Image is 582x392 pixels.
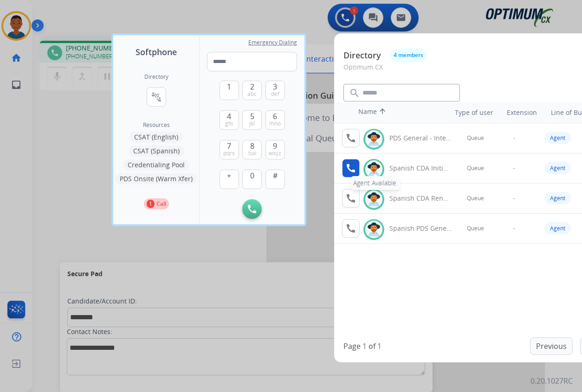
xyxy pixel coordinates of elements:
span: 6 [273,111,277,122]
div: Spanish CDA Initial General - Internal [389,164,452,173]
span: + [227,170,231,181]
span: 5 [250,111,254,122]
span: 7 [227,140,231,152]
span: Softphone [136,45,177,58]
span: 3 [273,81,277,92]
span: wxyz [269,150,281,157]
mat-icon: connect_without_contact [151,91,162,102]
button: PDS Onsite (Warm Xfer) [115,173,197,184]
button: CSAT (Spanish) [129,145,184,157]
button: 9wxyz [265,140,285,159]
button: 4ghi [220,110,239,130]
span: 8 [250,140,254,152]
button: 4 members [390,48,427,62]
span: tuv [248,150,256,157]
button: 6mno [265,110,285,130]
div: Spanish CDA Renewal General - Internal [389,194,452,203]
button: 5jkl [242,110,262,130]
mat-icon: call [345,133,356,144]
img: avatar [367,192,381,207]
h2: Directory [144,73,168,81]
span: - [513,195,515,202]
span: 9 [273,140,277,152]
span: mno [269,120,281,127]
div: PDS General - Internal [389,133,452,143]
mat-icon: search [349,88,360,99]
p: Page [343,341,361,352]
span: Emergency Dialing [248,39,297,46]
span: 1 [227,81,231,92]
span: ghi [225,120,233,127]
span: - [513,134,515,142]
button: 3def [265,81,285,100]
span: - [513,225,515,232]
span: Queue [467,164,484,172]
span: Queue [467,225,484,232]
span: jkl [249,120,255,127]
button: 1Call [144,198,169,209]
button: + [220,170,239,189]
img: call-button [248,205,256,213]
th: Type of user [442,103,498,122]
mat-icon: call [345,223,356,234]
button: Agent Available. [342,159,360,177]
span: 4 [227,111,231,122]
button: Credentialing Pool [123,159,189,171]
th: Extension [502,103,542,122]
span: - [513,164,515,172]
div: Agent Available. [351,176,400,190]
mat-icon: arrow_upward [377,107,388,118]
div: Agent [544,132,571,144]
button: 2abc [242,81,262,100]
div: Agent [544,162,571,174]
button: 7pqrs [220,140,239,159]
img: avatar [367,162,381,177]
p: Directory [343,49,381,62]
span: def [271,90,279,98]
p: Call [156,200,166,208]
button: CSAT (English) [129,132,183,143]
span: # [273,170,278,181]
span: 2 [250,81,254,92]
mat-icon: call [345,163,356,174]
p: 0.20.1027RC [530,375,573,386]
div: Spanish PDS General - Internal [389,224,452,233]
span: 0 [250,170,254,181]
span: Queue [467,195,484,202]
mat-icon: call [345,193,356,204]
th: Name [354,102,437,123]
span: Resources [143,121,170,129]
button: # [265,170,285,189]
p: of [369,341,375,352]
button: 8tuv [242,140,262,159]
span: pqrs [223,150,235,157]
button: 0 [242,170,262,189]
span: Queue [467,134,484,142]
div: Agent [544,222,571,234]
span: abc [247,90,257,98]
div: Agent [544,192,571,204]
button: 1 [220,81,239,100]
img: avatar [367,132,381,146]
p: 1 [147,200,155,208]
img: avatar [367,222,381,237]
